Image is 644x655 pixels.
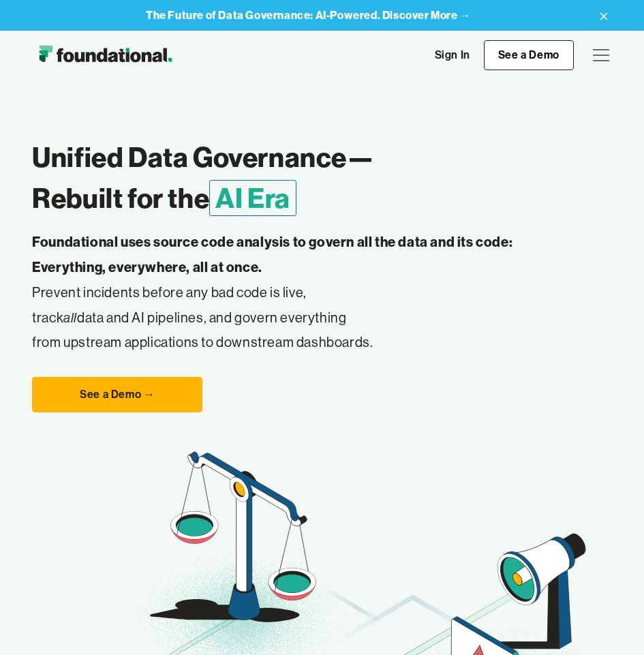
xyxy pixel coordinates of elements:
[32,137,612,219] h1: Unified Data Governance— Rebuilt for the
[146,9,471,22] a: The Future of Data Governance: AI-Powered. Discover More →
[585,39,612,72] div: menu
[63,309,77,326] em: all
[32,42,179,69] a: home
[32,377,202,412] a: See a Demo →
[421,41,484,70] a: Sign In
[32,230,555,355] p: Prevent incidents before any bad code is live, track data and AI pipelines, and govern everything...
[576,590,644,655] iframe: Chat Widget
[32,233,512,275] strong: Foundational uses source code analysis to govern all the data and its code: Everything, everywher...
[209,180,296,216] span: AI Era
[32,42,179,69] img: Foundational Logo
[484,40,574,70] a: See a Demo
[146,8,471,22] strong: The Future of Data Governance: AI-Powered. Discover More →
